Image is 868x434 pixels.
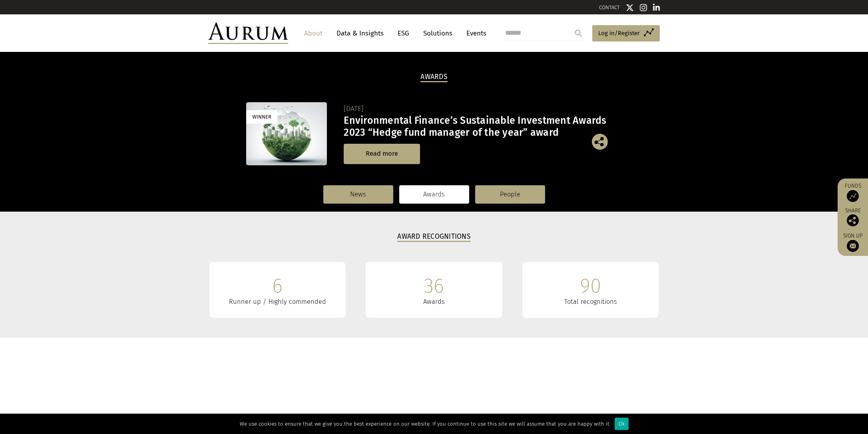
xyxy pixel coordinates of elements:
div: Share [842,208,864,226]
div: [DATE] [344,103,620,115]
a: Solutions [419,26,456,41]
img: Aurum [208,22,288,44]
img: Twitter icon [626,4,634,12]
div: Winner [246,110,277,123]
a: News [323,185,393,204]
img: Sign up to our newsletter [847,240,859,252]
a: About [300,26,326,41]
a: People [475,185,545,204]
a: Awards [399,185,469,204]
div: Ok [615,418,629,430]
a: ESG [394,26,413,41]
h3: Environmental Finance’s Sustainable Investment Awards 2023 “Hedge fund manager of the year” award [344,115,620,139]
div: Runner up / Highly commended [221,298,334,306]
input: Submit [570,25,586,41]
a: Log in/Register [592,25,660,42]
a: Sign up [842,232,864,252]
div: 90 [580,274,601,298]
a: Data & Insights [332,26,388,41]
a: Events [462,26,486,41]
a: Read more [344,144,420,164]
img: Access Funds [847,190,859,202]
a: CONTACT [599,4,620,10]
div: Awards [378,298,490,306]
div: 6 [272,274,283,298]
img: Share this post [847,214,859,226]
img: Instagram icon [640,4,647,12]
div: 36 [424,274,444,298]
img: Linkedin icon [653,4,660,12]
h3: Award Recognitions [397,232,471,242]
span: Log in/Register [598,28,640,38]
div: Total recognitions [534,298,647,306]
h2: Awards [420,73,448,82]
a: Funds [842,182,864,202]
